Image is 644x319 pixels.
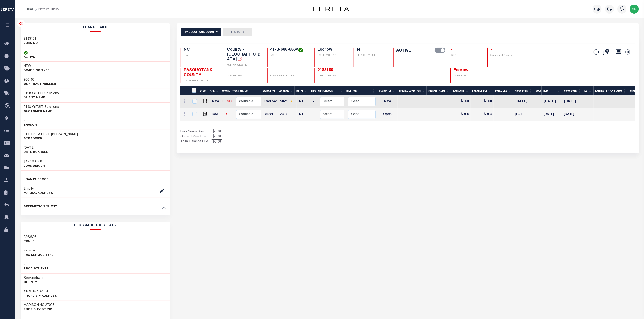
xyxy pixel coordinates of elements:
td: [DATE] [513,95,534,108]
span: PASQUOTANK COUNTY [184,68,212,77]
h3: 3363836 [24,235,37,240]
th: BillType: activate to sort column ascending [345,86,377,95]
p: Mailing Address [24,191,53,196]
td: 2025 [278,95,297,108]
p: DUPLICATE LOAN [317,74,390,78]
td: 2024 [278,108,297,121]
td: $0.00 [451,95,471,108]
p: County [24,280,43,285]
p: Contract Number [24,82,56,87]
span: $0.00 [212,134,222,139]
span: GITSIT Solutions [32,105,59,109]
th: PWOP Date: activate to sort column ascending [562,86,583,95]
th: Work Status [231,86,261,95]
th: Tax Status: activate to sort column ascending [377,86,397,95]
p: REDEMPTION CLIENT [24,205,57,209]
i: travel_explore [4,103,11,109]
p: LOAN AMOUNT [24,164,47,168]
p: DATE BOARDED [24,150,49,155]
h3: 1109 SHADY LN [24,290,57,294]
h4: County - [GEOGRAPHIC_DATA] [227,48,262,62]
p: AGENCY WEBSITE [227,63,262,67]
td: 1/1 [297,95,311,108]
th: CAL: activate to sort column ascending [209,86,220,95]
th: ELD: activate to sort column ascending [542,86,562,95]
p: Borrower [24,137,78,141]
td: $0.00 [471,108,494,121]
h3: NEW [24,64,50,68]
h3: MADISON NC 27025 [24,303,55,308]
td: - [311,108,318,121]
img: Star.svg [290,100,293,103]
p: STATE [184,54,218,57]
th: Balance Due: activate to sort column ascending [470,86,493,95]
td: Current Year Due [180,134,212,139]
h3: Empty [24,187,53,191]
p: LOAN SEVERITY CODE [270,74,309,78]
td: [DATE] [513,108,534,121]
h3: - [24,105,59,109]
p: TAX ID [270,54,309,57]
h3: - [24,91,59,96]
th: Total DLQ: activate to sort column ascending [493,86,513,95]
img: svg+xml;base64,PHN2ZyB4bWxucz0iaHR0cDovL3d3dy53My5vcmcvMjAwMC9zdmciIHBvaW50ZXItZXZlbnRzPSJub25lIi... [630,5,639,14]
th: Special Condition: activate to sort column ascending [397,86,427,95]
h3: 900166 [24,78,56,82]
span: 2198 [24,105,31,109]
th: DTLS [198,86,209,95]
td: New [210,108,223,121]
td: Open [377,108,398,121]
button: HISTORY [223,28,252,36]
span: - [451,48,453,52]
h3: Rockingham [24,276,43,280]
th: SNAP: activate to sort column ascending [628,86,642,95]
th: Severity Code: activate to sort column ascending [427,86,451,95]
img: logo-dark.svg [313,7,349,11]
p: CUSTOMER Name [24,109,59,114]
td: Total Balance Due [180,139,212,144]
a: ESC [225,100,232,103]
h4: 41-B-686-686A [270,48,309,52]
th: Work Type [261,86,276,95]
p: SERVICE OVERRIDE [357,54,388,57]
td: Dtrack [262,108,278,121]
p: CLIENT Name [24,96,59,100]
th: LD: activate to sort column ascending [583,86,594,95]
span: $0.00 [212,129,222,134]
td: - [311,95,318,108]
td: $0.00 [471,95,494,108]
th: RType: activate to sort column ascending [295,86,309,95]
h3: 2183161 [24,37,38,41]
a: Home [26,8,33,10]
a: 2183180 [317,68,333,72]
td: [DATE] [562,95,583,108]
h3: - [24,262,49,267]
td: [DATE] [542,95,562,108]
p: LOAN PURPOSE [24,177,49,182]
h2: CUSTOMER TBM DETAILS [21,222,170,230]
span: - [490,48,492,52]
h4: N [357,48,388,52]
th: Tax Year: activate to sort column ascending [276,86,295,95]
h3: - [24,118,37,123]
td: [DATE] [542,108,562,121]
th: As of Date: activate to sort column ascending [513,86,534,95]
button: PASQUOTANK COUNTY [181,28,221,36]
td: $0.00 [451,108,471,121]
span: Escrow [454,68,468,72]
h3: [DATE] [24,146,49,150]
h4: NC [184,48,218,52]
h2: Loan Details [21,23,170,32]
p: Prop City St Zip [24,308,55,312]
p: Product Type [24,267,49,271]
p: In Bankruptcy [227,74,262,78]
p: Confidential Property [490,54,525,57]
span: - [270,68,272,72]
p: Property Address [24,294,57,299]
th: Docs [534,86,542,95]
p: BOARDING TYPE [24,68,50,73]
p: LOAN NO [24,41,38,46]
td: Prior Years Due [180,129,212,134]
td: Escrow [262,95,278,108]
th: ReasonCode: activate to sort column ascending [316,86,345,95]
